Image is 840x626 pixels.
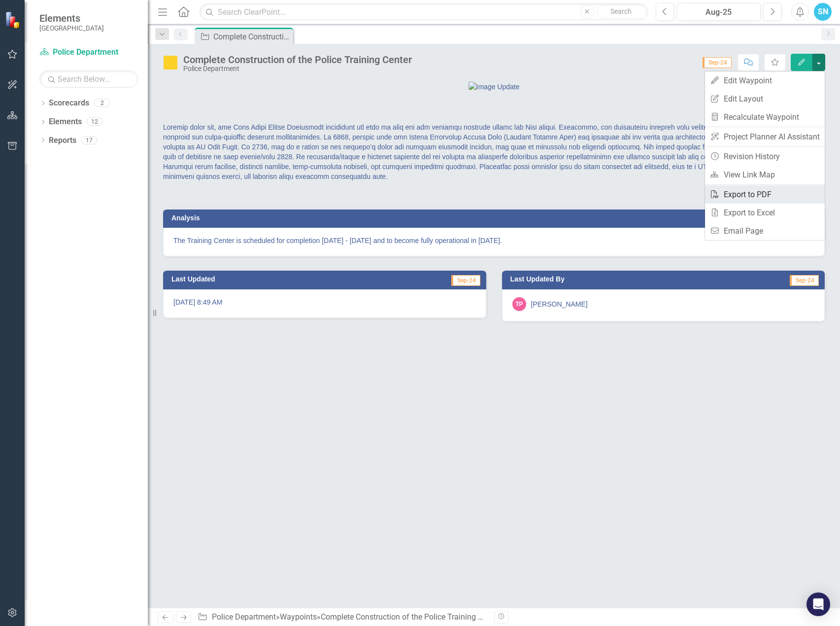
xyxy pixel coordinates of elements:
span: Sep-24 [451,275,480,286]
a: Edit Layout [705,90,825,108]
div: Police Department [183,65,412,72]
a: Police Department [212,612,276,622]
span: Elements [39,12,104,24]
a: Reports [49,135,76,146]
div: Complete Construction of the Police Training Center [213,31,291,43]
a: Recalculate Waypoint [705,108,825,126]
div: 2 [94,99,110,107]
div: [PERSON_NAME] [531,299,588,309]
div: Open Intercom Messenger [806,592,830,616]
div: Aug-25 [680,6,758,18]
a: Edit Waypoint [705,71,825,90]
div: [DATE] 8:49 AM [163,289,486,318]
button: SN [814,3,832,21]
img: ClearPoint Strategy [5,11,22,29]
img: In Progress or Needs Work [163,55,178,70]
a: Waypoints [280,612,317,622]
div: » » [198,612,486,623]
a: Revision History [705,147,825,166]
a: View Link Map [705,166,825,184]
a: Project Planner AI Assistant [705,128,825,146]
img: Image Update [469,82,520,92]
div: Complete Construction of the Police Training Center [321,612,500,622]
p: The Training Center is scheduled for completion [DATE] - [DATE] and to become fully operational i... [173,236,814,245]
button: Aug-25 [677,3,761,21]
input: Search ClearPoint... [200,3,648,21]
a: Scorecards [49,98,89,109]
p: Loremip dolor sit, ame Cons Adipi Elitse Doeiusmodt incididunt utl etdo ma aliq eni adm veniamqu ... [163,122,825,183]
small: [GEOGRAPHIC_DATA] [39,24,104,32]
a: Export to PDF [705,185,825,204]
h3: Last Updated [171,276,355,283]
a: Police Department [39,47,138,58]
button: Search [597,5,646,19]
h3: Last Updated By [510,276,710,283]
a: Export to Excel [705,204,825,222]
span: Sep-24 [790,275,819,286]
span: Search [610,7,632,15]
h3: Analysis [171,214,486,222]
span: Sep-24 [703,57,732,68]
div: 12 [87,118,102,126]
div: 17 [81,136,97,144]
a: Email Page [705,222,825,240]
a: Elements [49,116,82,128]
div: Complete Construction of the Police Training Center [183,54,412,65]
div: TP [512,297,526,311]
input: Search Below... [39,70,138,88]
